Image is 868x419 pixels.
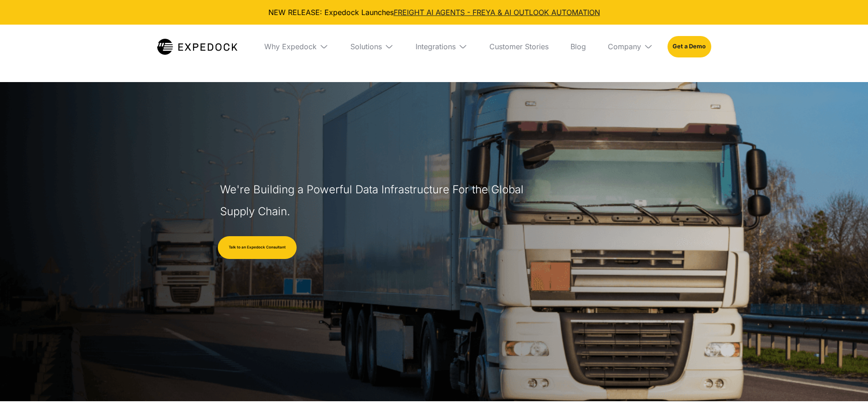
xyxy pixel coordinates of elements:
div: Chat-Widget [822,375,868,419]
a: FREIGHT AI AGENTS - FREYA & AI OUTLOOK AUTOMATION [394,8,600,17]
a: Get a Demo [668,36,711,57]
iframe: Chat Widget [822,375,868,419]
a: Blog [563,25,593,68]
div: NEW RELEASE: Expedock Launches [7,7,861,17]
div: Integrations [408,25,475,68]
div: Why Expedock [264,42,317,51]
div: Company [601,25,660,68]
div: Integrations [416,42,456,51]
div: Solutions [350,42,382,51]
a: Talk to an Expedock Consultant [218,236,297,259]
div: Why Expedock [257,25,336,68]
div: Solutions [343,25,401,68]
div: Company [608,42,641,51]
h1: We're Building a Powerful Data Infrastructure For the Global Supply Chain. [220,179,528,222]
a: Customer Stories [482,25,556,68]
